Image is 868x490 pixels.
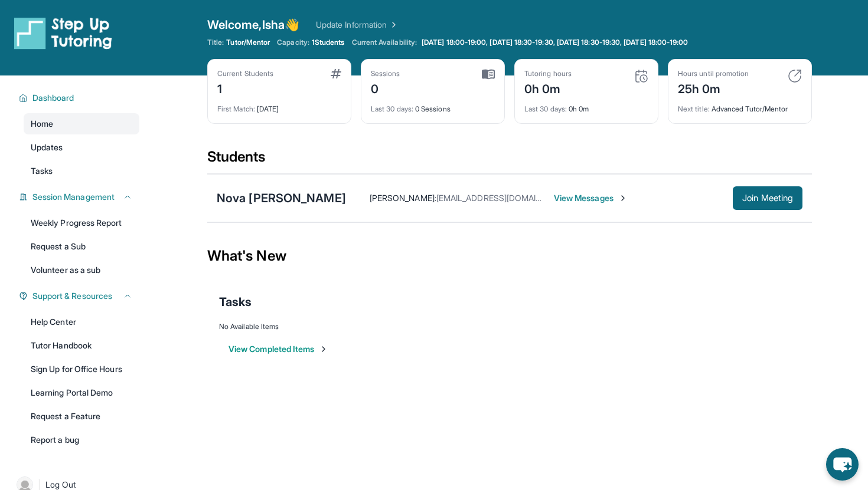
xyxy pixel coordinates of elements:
div: 0h 0m [524,78,572,97]
button: Join Meeting [733,186,802,210]
img: Chevron-Right [618,193,628,203]
button: View Completed Items [229,343,328,355]
span: Home [31,118,53,130]
img: Chevron Right [387,19,399,31]
a: Help Center [24,311,139,333]
a: Updates [24,137,139,158]
span: Session Management [32,191,115,203]
span: 1 Students [312,38,345,47]
a: Volunteer as a sub [24,259,139,281]
span: Welcome, Isha 👋 [207,17,299,33]
div: [DATE] [217,97,341,114]
span: Last 30 days : [524,104,567,113]
div: 25h 0m [678,78,749,97]
span: Dashboard [32,92,74,104]
button: Dashboard [28,92,132,104]
span: Last 30 days : [371,104,413,113]
div: Tutoring hours [524,69,572,78]
a: Weekly Progress Report [24,212,139,234]
span: Updates [31,142,63,153]
a: Tasks [24,160,139,182]
span: View Messages [554,192,628,204]
img: card [482,69,495,80]
span: [PERSON_NAME] : [370,193,436,203]
a: Tutor Handbook [24,335,139,356]
span: [EMAIL_ADDRESS][DOMAIN_NAME] [436,193,571,203]
a: Update Information [316,19,399,31]
button: Support & Resources [28,290,132,302]
a: Learning Portal Demo [24,382,139,403]
div: 1 [217,78,273,97]
div: Nova [PERSON_NAME] [217,190,346,206]
div: 0h 0m [524,97,648,114]
div: What's New [207,230,812,282]
a: Report a bug [24,429,139,450]
a: Sign Up for Office Hours [24,359,139,380]
a: Request a Feature [24,406,139,427]
div: 0 Sessions [371,97,495,114]
div: No Available Items [219,322,800,331]
img: logo [14,17,112,50]
span: Tasks [219,294,252,310]
div: Current Students [217,69,273,78]
span: Tasks [31,165,53,177]
span: Capacity: [277,38,309,47]
span: Current Availability: [352,38,417,47]
a: Request a Sub [24,236,139,257]
div: Hours until promotion [678,69,749,78]
img: card [634,69,648,83]
div: Advanced Tutor/Mentor [678,97,802,114]
span: Join Meeting [742,195,793,202]
div: Students [207,147,812,173]
span: Support & Resources [32,290,112,302]
img: card [788,69,802,83]
button: Session Management [28,191,132,203]
span: Next title : [678,104,710,113]
a: Home [24,113,139,134]
span: Title: [207,38,224,47]
span: Tutor/Mentor [226,38,270,47]
a: [DATE] 18:00-19:00, [DATE] 18:30-19:30, [DATE] 18:30-19:30, [DATE] 18:00-19:00 [419,38,690,47]
span: [DATE] 18:00-19:00, [DATE] 18:30-19:30, [DATE] 18:30-19:30, [DATE] 18:00-19:00 [422,38,688,47]
img: card [331,69,341,78]
span: First Match : [217,104,255,113]
button: chat-button [826,448,859,481]
div: 0 [371,78,400,97]
div: Sessions [371,69,400,78]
